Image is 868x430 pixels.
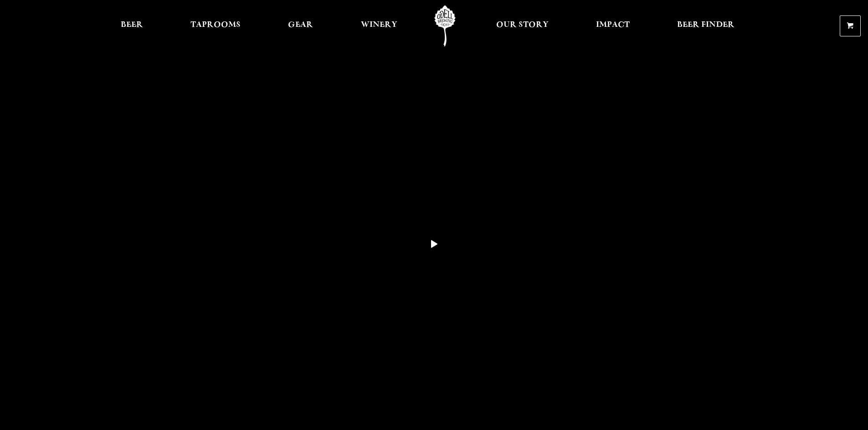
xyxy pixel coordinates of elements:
[288,21,313,29] span: Gear
[596,21,630,29] span: Impact
[671,5,740,46] a: Beer Finder
[428,5,462,46] a: Odell Home
[361,21,397,29] span: Winery
[677,21,734,29] span: Beer Finder
[355,5,403,46] a: Winery
[490,5,555,46] a: Our Story
[590,5,636,46] a: Impact
[121,21,143,29] span: Beer
[496,21,549,29] span: Our Story
[115,5,149,46] a: Beer
[190,21,241,29] span: Taprooms
[185,5,247,46] a: Taprooms
[282,5,319,46] a: Gear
